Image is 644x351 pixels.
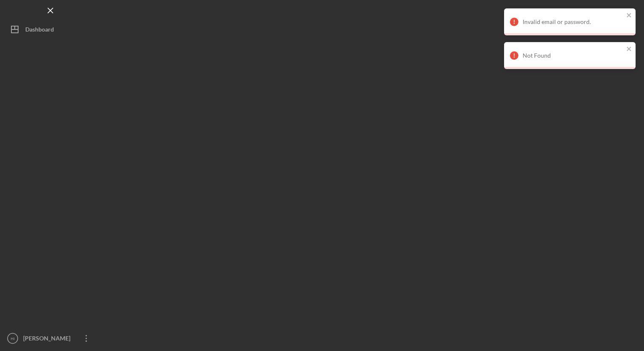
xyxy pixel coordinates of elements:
[626,12,632,20] button: close
[626,45,632,53] button: close
[25,21,54,40] div: Dashboard
[4,21,97,38] button: Dashboard
[21,330,76,349] div: [PERSON_NAME]
[4,330,97,347] button: HI[PERSON_NAME]
[523,52,624,59] div: Not Found
[523,19,624,25] div: Invalid email or password.
[11,336,15,341] text: HI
